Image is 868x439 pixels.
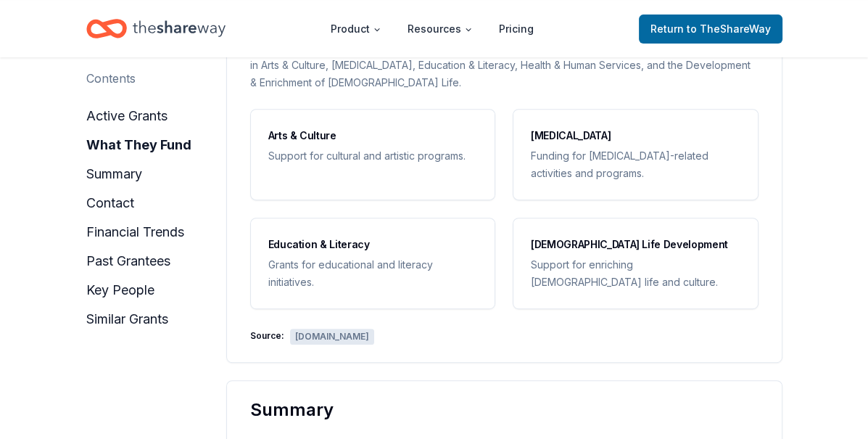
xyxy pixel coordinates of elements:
span: to TheShareWay [687,22,771,35]
div: Support for enriching [DEMOGRAPHIC_DATA] life and culture. [531,256,740,291]
div: The [DATE] Foundation, established in [DATE], is dedicated to providing grants to organizations i... [250,39,759,91]
button: Product [319,15,393,44]
span: Return [650,20,771,38]
button: contact [86,192,134,215]
span: Source: [250,330,284,342]
button: Resources [396,15,484,44]
button: active grants [86,104,168,128]
div: Summary [250,398,759,422]
div: Education & Literacy [268,236,478,253]
button: key people [86,279,154,302]
div: Funding for [MEDICAL_DATA]-related activities and programs. [531,147,740,182]
div: Arts & Culture [268,127,478,144]
div: [MEDICAL_DATA] [531,127,740,144]
div: Contents [86,70,136,87]
button: what they fund [86,134,191,157]
div: Support for cultural and artistic programs. [268,147,478,165]
nav: Main [319,12,545,46]
div: [DOMAIN_NAME] [290,329,374,345]
button: summary [86,163,142,186]
a: Home [86,12,226,46]
a: Pricing [487,15,545,44]
button: past grantees [86,250,170,273]
a: [DOMAIN_NAME] [290,327,374,345]
button: similar grants [86,308,168,331]
button: financial trends [86,221,184,244]
div: Grants for educational and literacy initiatives. [268,256,478,291]
div: [DEMOGRAPHIC_DATA] Life Development [531,236,740,253]
a: Returnto TheShareWay [639,15,782,44]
